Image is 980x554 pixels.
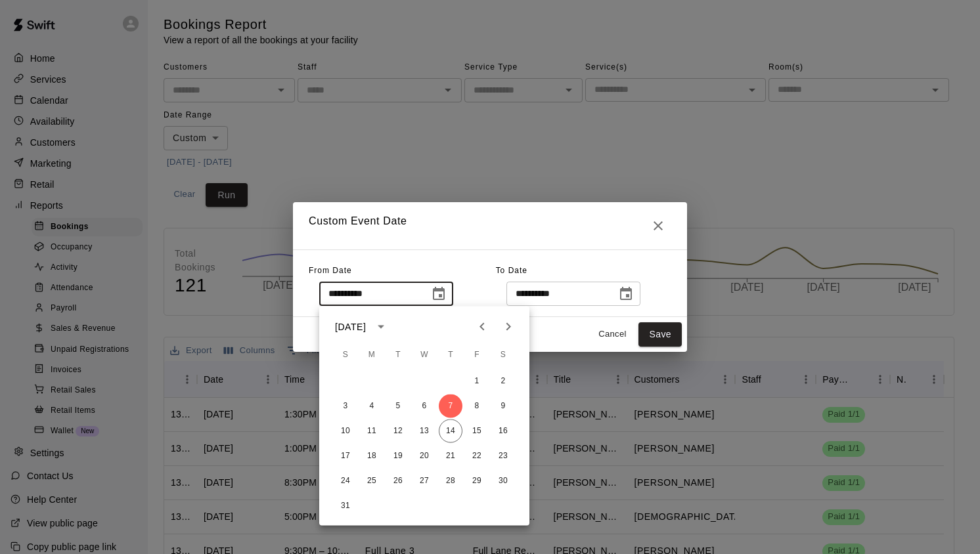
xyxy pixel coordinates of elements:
div: [DATE] [335,320,366,333]
button: Cancel [591,324,633,345]
button: 21 [439,444,462,468]
span: Tuesday [386,342,410,368]
button: calendar view is open, switch to year view [370,316,392,338]
button: 11 [360,419,384,443]
button: 25 [360,469,384,493]
button: 19 [386,444,410,468]
button: 28 [439,469,462,493]
span: Sunday [334,342,357,368]
button: Save [638,322,682,347]
button: Choose date, selected date is Aug 14, 2025 [613,281,639,307]
button: 10 [334,419,357,443]
button: Previous month [469,314,495,340]
h2: Custom Event Date [293,202,687,249]
button: 27 [412,469,436,493]
button: 26 [386,469,410,493]
button: 20 [412,444,436,468]
button: Choose date, selected date is Aug 7, 2025 [426,281,452,307]
button: 17 [334,444,357,468]
button: 29 [465,469,489,493]
button: 13 [412,419,436,443]
button: Close [645,213,671,239]
span: From Date [309,266,352,275]
button: 8 [465,394,489,418]
button: 23 [491,444,515,468]
button: 1 [465,370,489,393]
button: 9 [491,394,515,418]
span: Friday [465,342,489,368]
button: 24 [334,469,357,493]
span: To Date [496,266,527,275]
button: 7 [439,394,462,418]
button: 14 [439,419,462,443]
button: 22 [465,444,489,468]
button: Next month [495,314,522,340]
button: 31 [334,494,357,518]
span: Monday [360,342,384,368]
button: 12 [386,419,410,443]
button: 6 [412,394,436,418]
button: 5 [386,394,410,418]
button: 15 [465,419,489,443]
button: 2 [491,370,515,393]
span: Wednesday [412,342,436,368]
button: 30 [491,469,515,493]
button: 18 [360,444,384,468]
button: 4 [360,394,384,418]
button: 16 [491,419,515,443]
span: Thursday [439,342,462,368]
button: 3 [334,394,357,418]
span: Saturday [491,342,515,368]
